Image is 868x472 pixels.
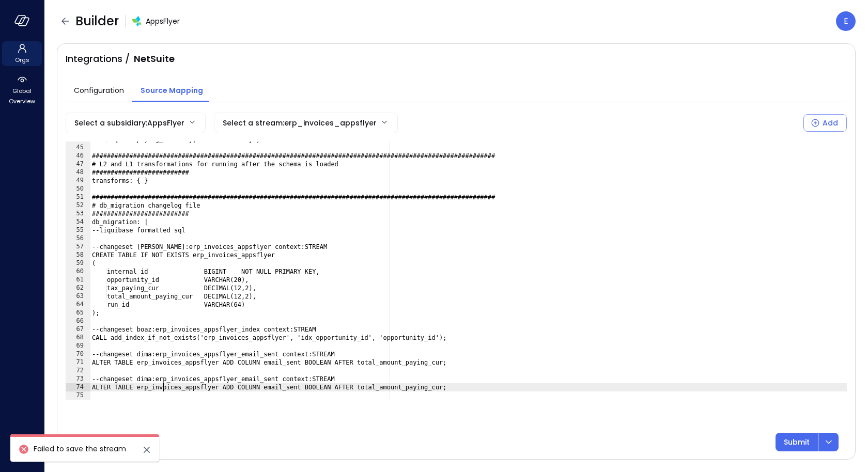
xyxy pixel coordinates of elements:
[836,11,856,31] div: Eleanor Yehudai
[66,185,90,193] div: 50
[844,15,848,27] p: E
[2,72,42,107] div: Global Overview
[66,210,90,218] div: 53
[66,375,90,383] div: 73
[66,317,90,325] div: 66
[66,342,90,350] div: 69
[34,444,126,454] span: Failed to save the stream
[66,144,90,152] div: 45
[66,268,90,276] div: 60
[134,52,175,66] span: NetSuite
[74,113,184,133] div: Select a subsidiary : AppsFlyer
[66,350,90,358] div: 70
[66,358,90,367] div: 71
[823,117,838,130] div: Add
[66,160,90,168] div: 47
[803,114,847,132] button: Add
[223,113,377,133] div: Select a stream : erp_invoices_appsflyer
[66,226,90,234] div: 55
[66,52,130,66] span: Integrations /
[66,218,90,226] div: 54
[818,433,839,451] button: dropdown-icon-button
[132,16,142,26] img: zbmm8o9awxf8yv3ehdzf
[66,234,90,243] div: 56
[66,391,90,400] div: 75
[66,152,90,160] div: 46
[66,193,90,201] div: 51
[74,85,124,96] span: Configuration
[66,334,90,342] div: 68
[15,55,29,65] span: Orgs
[6,86,38,106] span: Global Overview
[776,433,839,451] div: Button group with a nested menu
[2,41,42,66] div: Orgs
[784,436,810,448] p: Submit
[66,276,90,284] div: 61
[141,444,153,456] button: close
[141,85,203,96] span: Source Mapping
[66,243,90,251] div: 57
[66,201,90,210] div: 52
[66,301,90,309] div: 64
[75,13,119,29] span: Builder
[66,251,90,259] div: 58
[66,292,90,301] div: 63
[66,309,90,317] div: 65
[66,325,90,334] div: 67
[66,177,90,185] div: 49
[66,168,90,177] div: 48
[66,259,90,268] div: 59
[66,367,90,375] div: 72
[66,383,90,391] div: 74
[66,284,90,292] div: 62
[776,433,818,451] button: Submit
[146,15,180,27] span: AppsFlyer
[803,113,847,133] div: Select a Subsidiary to add a new Stream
